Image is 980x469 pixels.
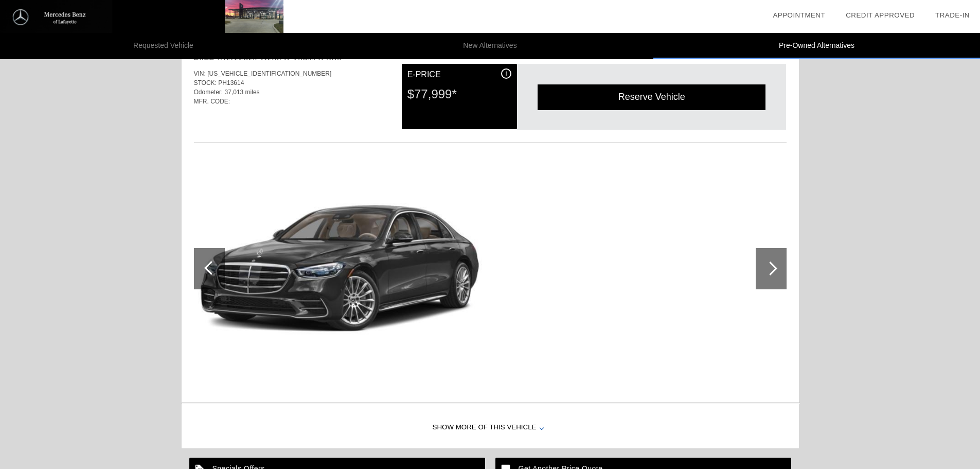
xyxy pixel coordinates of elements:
div: Reserve Vehicle [538,84,765,110]
img: af124a452930b7a300dcf316a9cc1ed0.jpg [194,160,486,378]
div: E-Price [407,68,511,81]
span: STOCK: [194,79,217,86]
span: PH13614 [218,79,244,86]
a: Appointment [773,11,825,19]
div: $77,999* [407,81,511,108]
span: 37,013 miles [225,89,260,96]
div: Quoted on [DATE] 4:46:18 PM [194,112,787,129]
div: i [501,68,511,79]
span: MFR. CODE: [194,98,230,105]
li: Pre-Owned Alternatives [653,33,980,59]
span: Odometer: [194,89,223,96]
span: VIN: [194,70,206,77]
span: [US_VEHICLE_IDENTIFICATION_NUMBER] [207,70,331,77]
div: Show More of this Vehicle [182,407,799,448]
a: Trade-In [935,11,970,19]
li: New Alternatives [327,33,653,59]
a: Credit Approved [846,11,915,19]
